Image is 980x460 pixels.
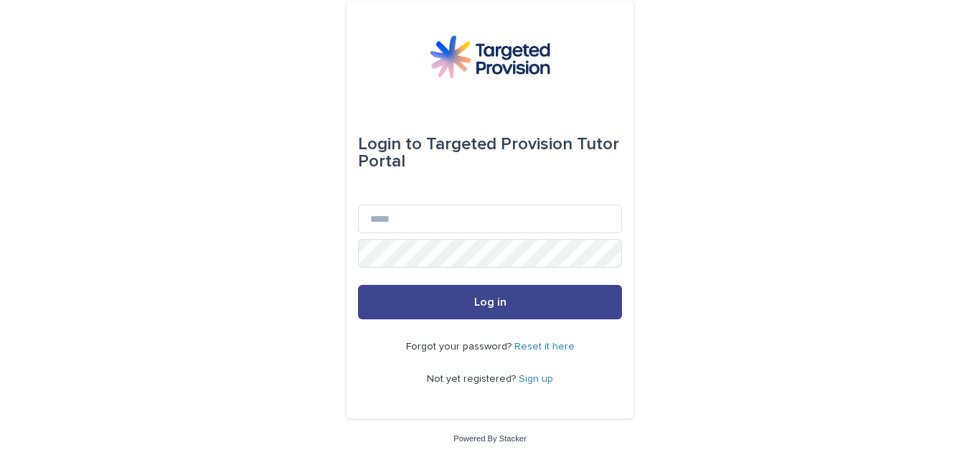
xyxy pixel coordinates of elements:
a: Powered By Stacker [453,434,526,443]
div: Targeted Provision Tutor Portal [358,124,622,182]
a: Sign up [519,374,553,384]
span: Not yet registered? [427,374,519,384]
span: Forgot your password? [406,342,514,352]
a: Reset it here [514,342,575,352]
span: Log in [474,296,507,308]
span: Login to [358,136,422,153]
img: M5nRWzHhSzIhMunXDL62 [430,35,550,78]
button: Log in [358,285,622,319]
